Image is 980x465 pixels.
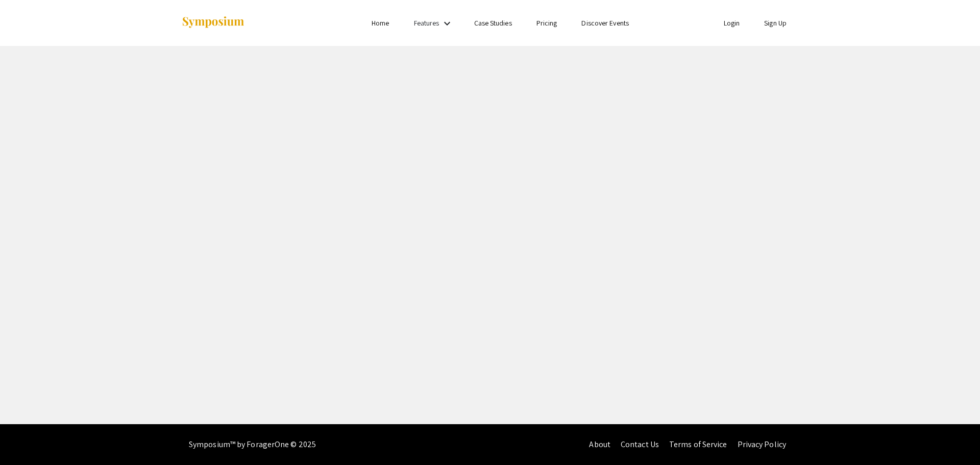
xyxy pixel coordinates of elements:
a: Home [372,18,389,28]
mat-icon: Expand Features list [441,17,453,30]
a: Features [414,18,439,28]
a: Login [724,18,740,28]
a: Privacy Policy [738,439,786,450]
a: Pricing [536,18,557,28]
div: Symposium™ by ForagerOne © 2025 [189,424,316,465]
a: Contact Us [621,439,659,450]
a: Discover Events [581,18,629,28]
a: Terms of Service [669,439,727,450]
img: Symposium by ForagerOne [181,16,245,30]
a: Case Studies [474,18,512,28]
a: Sign Up [764,18,787,28]
a: About [589,439,610,450]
